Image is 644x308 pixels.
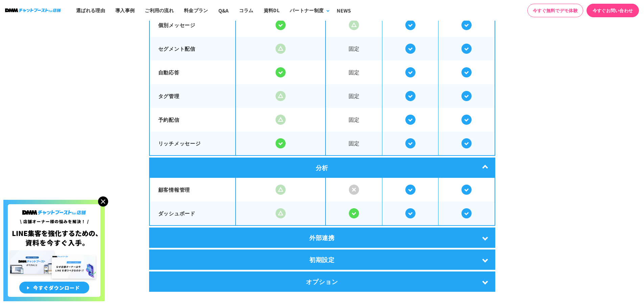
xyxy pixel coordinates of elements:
[326,38,382,60] span: 固定
[149,228,495,248] div: 外部連携
[158,210,227,217] p: ダッシュボード
[326,109,382,131] span: 固定
[158,45,227,53] p: セグメント配信
[587,4,639,17] a: 今すぐお問い合わせ
[527,4,583,17] a: 今すぐ無料でデモ体験
[5,8,61,12] img: ロゴ
[158,21,227,29] p: 個別メッセージ
[326,85,382,107] span: 固定
[149,271,495,292] div: オプション
[158,140,227,147] p: リッチメッセージ
[3,200,105,208] a: 店舗オーナー様の悩みを解決!LINE集客を狂化するための資料を今すぐ入手!
[149,250,495,270] div: 初期設定
[3,200,105,301] img: 店舗オーナー様の悩みを解決!LINE集客を狂化するための資料を今すぐ入手!
[158,69,227,76] p: 自動応答
[158,92,227,100] p: タグ管理
[158,186,227,194] p: 顧客情報管理
[326,61,382,83] span: 固定
[158,116,227,124] p: 予約配信
[326,132,382,154] span: 固定
[290,7,324,14] div: パートナー制度
[149,158,495,178] div: 分析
